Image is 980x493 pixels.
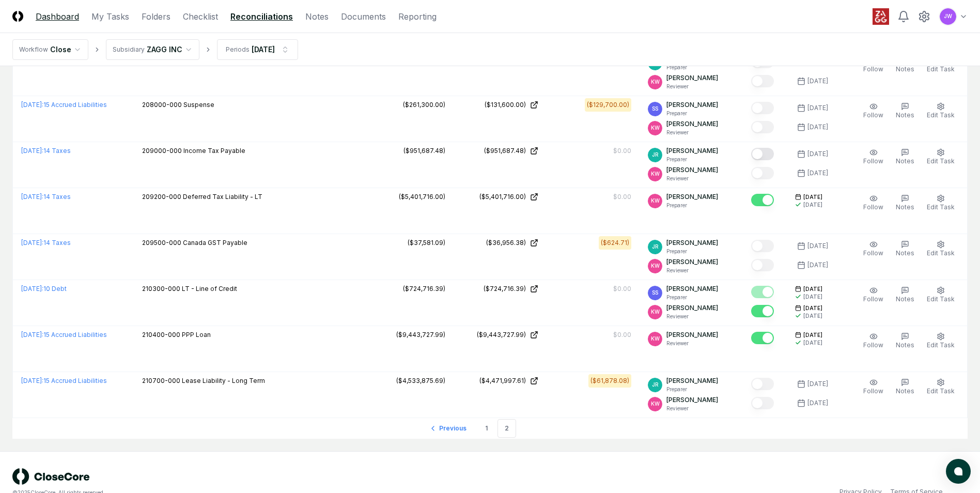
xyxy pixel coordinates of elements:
[863,249,883,257] span: Follow
[925,284,957,306] button: Edit Task
[113,45,145,54] div: Subsidiary
[896,111,914,119] span: Notes
[894,330,916,352] button: Notes
[142,239,181,246] span: 209500-000
[751,259,774,271] button: Mark complete
[462,330,538,340] a: ($9,443,727.99)
[21,147,71,155] a: [DATE]:14 Taxes
[486,238,526,248] div: ($36,956.38)
[896,203,914,211] span: Notes
[183,10,218,23] a: Checklist
[21,331,43,338] span: [DATE] :
[666,100,718,110] p: [PERSON_NAME]
[925,100,957,122] button: Edit Task
[396,376,445,386] div: ($4,533,875.69)
[925,192,957,214] button: Edit Task
[403,100,445,110] div: ($261,300.00)
[803,193,822,201] span: [DATE]
[21,285,43,292] span: [DATE] :
[751,194,774,206] button: Mark complete
[652,105,658,113] span: SS
[666,330,718,340] p: [PERSON_NAME]
[861,376,885,398] button: Follow
[21,285,67,292] a: [DATE]:10 Debt
[927,203,955,211] span: Edit Task
[613,146,631,156] div: $0.00
[217,39,298,60] button: Periods[DATE]
[894,376,916,398] button: Notes
[751,167,774,179] button: Mark complete
[807,149,828,159] div: [DATE]
[666,129,718,136] p: Reviewer
[252,44,275,55] div: [DATE]
[807,260,828,270] div: [DATE]
[484,284,526,294] div: ($724,716.39)
[666,165,718,175] p: [PERSON_NAME]
[803,293,822,301] div: [DATE]
[613,284,631,294] div: $0.00
[479,192,526,202] div: ($5,401,716.00)
[142,10,170,23] a: Folders
[590,376,629,386] div: ($61,878.08)
[601,238,629,248] div: ($624.71)
[807,103,828,113] div: [DATE]
[925,376,957,398] button: Edit Task
[944,12,952,20] span: JW
[613,192,631,202] div: $0.00
[927,111,955,119] span: Edit Task
[462,376,538,386] a: ($4,471,997.61)
[477,419,495,438] a: 1
[21,101,43,109] span: [DATE] :
[408,238,445,248] div: ($37,581.09)
[21,101,107,109] a: [DATE]:15 Accrued Liabilities
[142,193,181,201] span: 209200-000
[21,331,107,338] a: [DATE]:15 Accrued Liabilities
[666,340,718,347] p: Reviewer
[751,305,774,317] button: Mark complete
[403,146,445,156] div: ($951,687.48)
[12,418,968,439] nav: pagination
[927,387,955,395] span: Edit Task
[803,285,822,293] span: [DATE]
[803,331,822,339] span: [DATE]
[927,341,955,349] span: Edit Task
[751,148,774,160] button: Mark complete
[183,147,245,155] span: Income Tax Payable
[896,65,914,73] span: Notes
[666,294,718,301] p: Preparer
[666,146,718,156] p: [PERSON_NAME]
[894,284,916,306] button: Notes
[894,146,916,168] button: Notes
[803,304,822,312] span: [DATE]
[666,257,718,267] p: [PERSON_NAME]
[91,10,129,23] a: My Tasks
[666,238,718,248] p: [PERSON_NAME]
[666,119,718,129] p: [PERSON_NAME]
[230,10,293,23] a: Reconciliations
[666,110,718,117] p: Preparer
[182,331,211,338] span: PPP Loan
[666,73,718,83] p: [PERSON_NAME]
[896,249,914,257] span: Notes
[894,100,916,122] button: Notes
[925,146,957,168] button: Edit Task
[927,65,955,73] span: Edit Task
[873,8,889,25] img: ZAGG logo
[863,341,883,349] span: Follow
[666,156,718,163] p: Preparer
[896,295,914,303] span: Notes
[807,241,828,251] div: [DATE]
[807,379,828,389] div: [DATE]
[925,330,957,352] button: Edit Task
[652,289,658,297] span: SS
[651,78,660,86] span: KW
[341,10,386,23] a: Documents
[439,424,466,433] span: Previous
[896,341,914,349] span: Notes
[19,45,48,54] div: Workflow
[183,101,214,109] span: Suspense
[462,192,538,202] a: ($5,401,716.00)
[925,238,957,260] button: Edit Task
[183,193,262,201] span: Deferred Tax Liability - LT
[462,284,538,294] a: ($724,716.39)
